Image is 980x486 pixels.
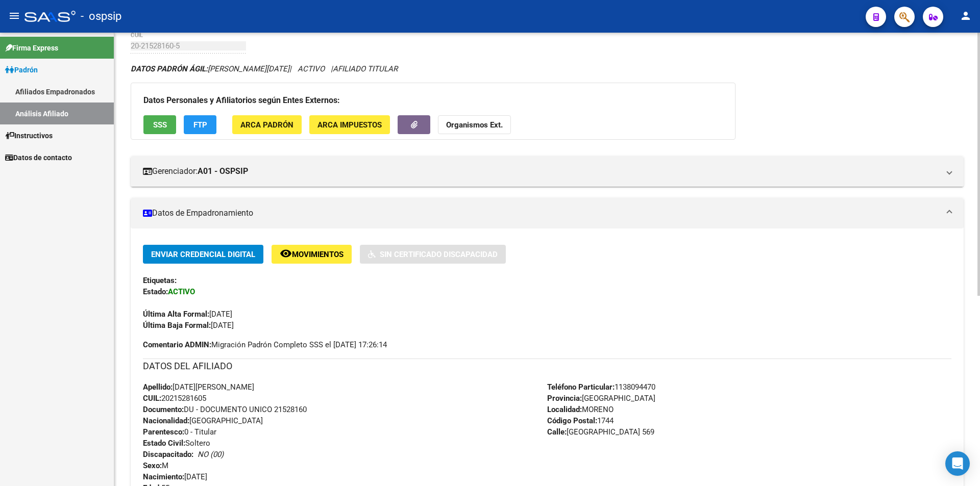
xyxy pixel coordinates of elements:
span: DU - DOCUMENTO UNICO 21528160 [143,405,307,414]
span: MORENO [547,405,614,414]
strong: A01 - OSPSIP [198,166,248,177]
strong: Nacionalidad: [143,416,189,425]
span: Movimientos [292,250,344,259]
span: [DATE] [143,321,234,330]
h3: Datos Personales y Afiliatorios según Entes Externos: [143,93,723,108]
span: Datos de contacto [5,152,72,163]
span: Soltero [143,439,210,448]
span: [DATE] [143,472,207,481]
button: Sin Certificado Discapacidad [360,245,506,264]
span: 1744 [547,416,614,425]
span: Enviar Credencial Digital [151,250,255,259]
strong: Apellido: [143,382,173,392]
span: - ospsip [81,5,121,28]
mat-icon: remove_red_eye [280,247,292,260]
strong: Parentesco: [143,427,184,437]
strong: Código Postal: [547,416,597,425]
span: Sin Certificado Discapacidad [380,250,498,259]
span: 1138094470 [547,382,655,392]
strong: Comentario ADMIN: [143,340,211,349]
span: Instructivos [5,130,53,141]
span: Firma Express [5,42,58,54]
i: | ACTIVO | [131,64,398,73]
span: SSS [153,120,167,130]
div: Open Intercom Messenger [945,451,970,476]
strong: ACTIVO [168,287,195,296]
span: [DATE] [143,310,232,319]
strong: Localidad: [547,405,582,414]
strong: CUIL: [143,394,161,403]
span: M [143,461,168,470]
span: Padrón [5,64,38,75]
button: SSS [143,115,176,134]
strong: Última Alta Formal: [143,310,209,319]
span: [GEOGRAPHIC_DATA] [143,416,263,425]
button: Movimientos [272,245,352,264]
strong: Organismos Ext. [446,120,503,130]
span: FTP [193,120,207,130]
button: ARCA Impuestos [309,115,390,134]
strong: Última Baja Formal: [143,321,211,330]
strong: Documento: [143,405,184,414]
button: FTP [184,115,216,134]
button: Enviar Credencial Digital [143,245,263,264]
mat-expansion-panel-header: Datos de Empadronamiento [131,198,964,228]
i: NO (00) [198,450,224,459]
strong: Sexo: [143,461,162,470]
strong: Etiquetas: [143,276,177,285]
span: [GEOGRAPHIC_DATA] [547,394,655,403]
span: 0 - Titular [143,427,216,437]
strong: Estado Civil: [143,439,185,448]
span: ARCA Impuestos [317,120,382,130]
mat-panel-title: Datos de Empadronamiento [143,208,939,219]
span: [GEOGRAPHIC_DATA] 569 [547,427,654,437]
mat-panel-title: Gerenciador: [143,166,939,177]
mat-expansion-panel-header: Gerenciador:A01 - OSPSIP [131,156,964,187]
span: [PERSON_NAME][DATE] [131,64,289,73]
button: ARCA Padrón [232,115,302,134]
button: Organismos Ext. [438,115,511,134]
strong: DATOS PADRÓN ÁGIL: [131,64,208,73]
strong: Estado: [143,287,168,296]
span: AFILIADO TITULAR [333,64,398,73]
strong: Discapacitado: [143,450,193,459]
mat-icon: person [960,10,972,22]
span: Migración Padrón Completo SSS el [DATE] 17:26:14 [143,339,387,350]
span: 20215281605 [143,394,206,403]
strong: Teléfono Particular: [547,382,615,392]
span: ARCA Padrón [240,120,293,130]
span: [DATE][PERSON_NAME] [143,382,254,392]
strong: Nacimiento: [143,472,184,481]
h3: DATOS DEL AFILIADO [143,359,951,373]
strong: Provincia: [547,394,582,403]
mat-icon: menu [8,10,20,22]
strong: Calle: [547,427,567,437]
